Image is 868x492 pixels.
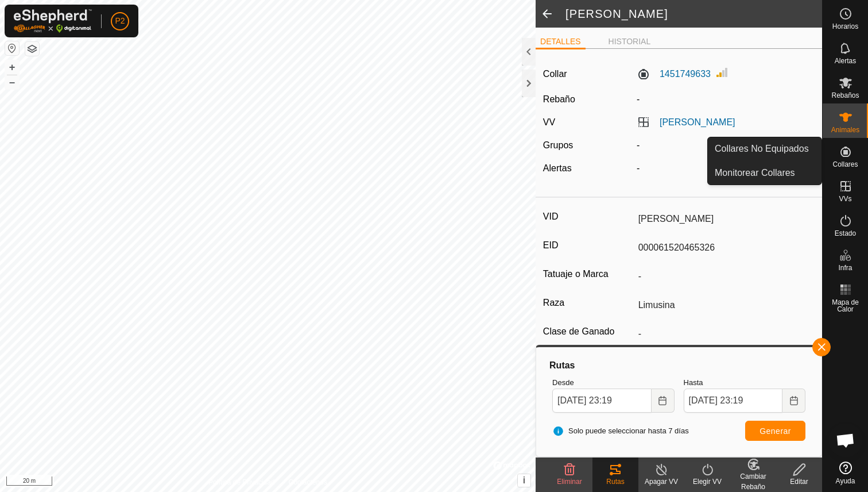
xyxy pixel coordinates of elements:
[604,36,656,48] li: HISTORIAL
[543,238,634,253] label: EID
[831,126,859,133] span: Animales
[632,139,819,152] div: -
[831,92,859,99] span: Rebaños
[832,161,858,168] span: Collares
[759,426,791,436] span: Generar
[637,67,711,81] label: 1451749633
[565,7,822,21] h2: [PERSON_NAME]
[14,9,92,33] img: Logo Gallagher
[782,389,805,413] button: Choose Date
[708,162,821,184] a: Monitorear Collares
[115,15,125,27] span: P2
[836,478,855,485] span: Ayuda
[638,476,684,487] div: Apagar VV
[543,140,573,150] label: Grupos
[828,423,863,458] div: Chat abierto
[730,471,776,492] div: Cambiar Rebaño
[832,23,858,30] span: Horarios
[660,117,735,127] a: [PERSON_NAME]
[839,195,851,202] span: VVs
[5,60,19,74] button: +
[543,324,634,339] label: Clase de Ganado
[823,457,868,489] a: Ayuda
[557,478,582,486] span: Eliminar
[543,267,634,282] label: Tatuaje o Marca
[289,477,327,487] a: Contáctenos
[543,94,575,104] label: Rebaño
[543,67,567,81] label: Collar
[708,137,821,160] a: Collares No Equipados
[835,57,856,64] span: Alertas
[826,299,865,313] span: Mapa de Calor
[637,94,640,104] span: -
[776,476,822,487] div: Editar
[543,295,634,310] label: Raza
[552,377,674,389] label: Desde
[536,36,586,49] li: DETALLES
[684,377,805,389] label: Hasta
[715,166,795,180] span: Monitorear Collares
[835,230,856,237] span: Estado
[518,474,530,487] button: i
[5,41,19,55] button: Restablecer Mapa
[208,477,274,487] a: Política de Privacidad
[632,162,819,175] div: -
[523,475,525,485] span: i
[543,117,555,127] label: VV
[25,42,39,56] button: Capas del Mapa
[543,163,572,173] label: Alertas
[5,75,19,89] button: –
[543,209,634,224] label: VID
[684,476,730,487] div: Elegir VV
[652,389,675,413] button: Choose Date
[838,264,852,271] span: Infra
[715,66,729,79] img: Intensidad de Señal
[715,142,809,156] span: Collares No Equipados
[745,421,805,441] button: Generar
[592,476,638,487] div: Rutas
[548,359,810,372] div: Rutas
[552,425,689,437] span: Solo puede seleccionar hasta 7 días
